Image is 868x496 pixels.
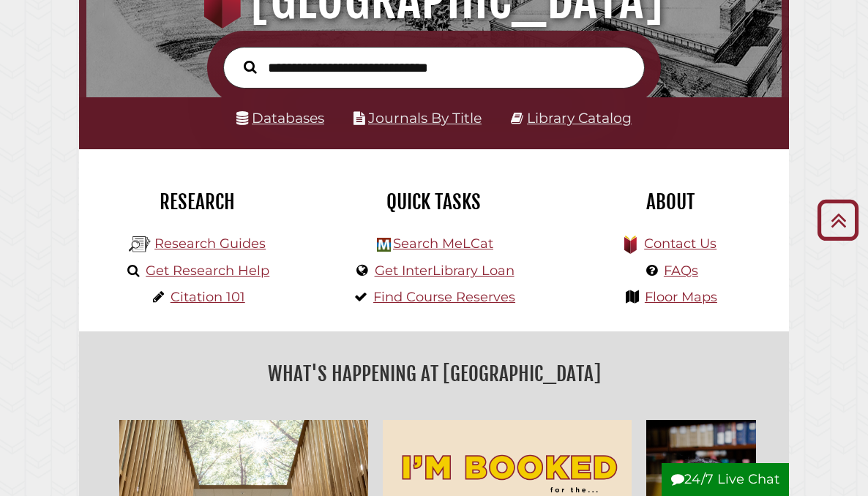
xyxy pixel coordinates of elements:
[146,263,269,279] a: Get Research Help
[236,57,264,77] button: Search
[154,236,266,252] a: Research Guides
[664,263,698,279] a: FAQs
[244,61,257,75] i: Search
[373,289,515,305] a: Find Course Reserves
[645,289,717,305] a: Floor Maps
[644,236,717,252] a: Contact Us
[393,236,493,252] a: Search MeLCat
[236,110,324,127] a: Databases
[812,208,864,232] a: Back to Top
[527,110,632,127] a: Library Catalog
[375,263,515,279] a: Get InterLibrary Loan
[564,189,778,214] h2: About
[326,189,541,214] h2: Quick Tasks
[368,110,482,127] a: Journals By Title
[377,238,391,252] img: Hekman Library Logo
[129,233,151,255] img: Hekman Library Logo
[90,189,304,214] h2: Research
[171,289,245,305] a: Citation 101
[90,357,778,391] h2: What's Happening at [GEOGRAPHIC_DATA]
